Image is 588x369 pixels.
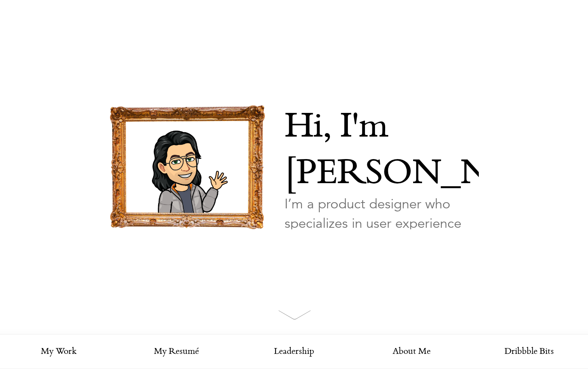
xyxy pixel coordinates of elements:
[110,105,265,229] img: picture-frame.png
[284,194,479,253] p: I’m a product designer who specializes in user experience and interaction design
[284,105,479,198] p: Hi, I'm [PERSON_NAME]
[278,310,311,320] img: arrow.svg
